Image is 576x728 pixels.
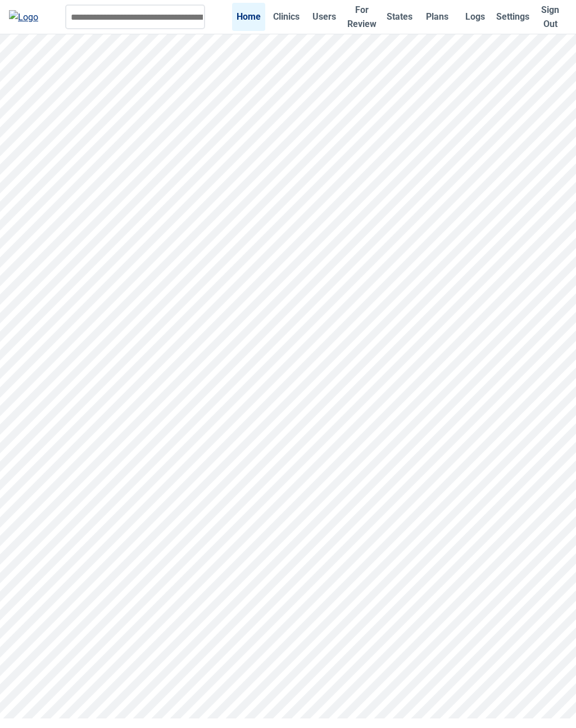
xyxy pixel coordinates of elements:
a: Plans [421,3,454,30]
img: Logo [9,10,38,24]
a: Clinics [270,3,303,30]
a: Home [232,3,265,30]
a: Logs [459,3,492,30]
a: Settings [496,3,529,30]
a: States [383,3,416,30]
a: Users [307,3,341,30]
